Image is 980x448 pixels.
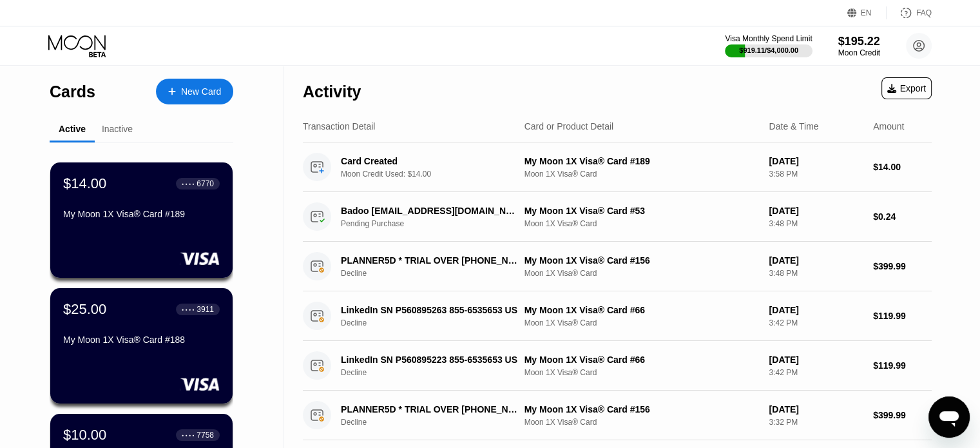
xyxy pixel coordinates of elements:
div: Transaction Detail [303,121,375,131]
div: Visa Monthly Spend Limit [725,34,812,43]
div: FAQ [916,8,932,17]
div: [DATE] [769,404,863,414]
div: My Moon 1X Visa® Card #66 [524,355,759,365]
div: EN [847,6,887,19]
iframe: Button to launch messaging window, conversation in progress [928,396,970,438]
div: 6770 [197,179,214,188]
div: $25.00 [63,301,106,318]
div: ● ● ● ● [182,182,195,186]
div: Activity [303,83,361,101]
div: $399.99 [873,261,932,271]
div: FAQ [887,6,932,19]
div: Moon 1X Visa® Card [524,219,759,228]
div: My Moon 1X Visa® Card #156 [524,404,759,414]
div: Visa Monthly Spend Limit$919.11/$4,000.00 [725,34,812,57]
div: Cards [50,83,95,101]
div: ● ● ● ● [182,433,195,437]
div: Decline [341,418,531,427]
div: LinkedIn SN P560895223 855-6535653 USDeclineMy Moon 1X Visa® Card #66Moon 1X Visa® Card[DATE]3:42... [303,341,932,391]
div: 3911 [197,305,214,314]
div: [DATE] [769,206,863,216]
div: New Card [156,79,233,104]
div: Pending Purchase [341,219,531,228]
div: Badoo [EMAIL_ADDRESS][DOMAIN_NAME] [GEOGRAPHIC_DATA] IE [341,206,517,216]
div: Inactive [102,124,133,134]
div: 3:58 PM [769,170,863,179]
div: $119.99 [873,360,932,371]
div: $195.22 [838,35,880,48]
div: Moon Credit Used: $14.00 [341,170,531,179]
div: PLANNER5D * TRIAL OVER [PHONE_NUMBER] LTDeclineMy Moon 1X Visa® Card #156Moon 1X Visa® Card[DATE]... [303,391,932,440]
div: $14.00● ● ● ●6770My Moon 1X Visa® Card #189 [50,162,233,278]
div: Card CreatedMoon Credit Used: $14.00My Moon 1X Visa® Card #189Moon 1X Visa® Card[DATE]3:58 PM$14.00 [303,142,932,192]
div: [DATE] [769,255,863,266]
div: My Moon 1X Visa® Card #189 [63,209,220,219]
div: $14.00 [873,162,932,172]
div: $119.99 [873,311,932,321]
div: ● ● ● ● [182,307,195,311]
div: EN [861,8,872,17]
div: Decline [341,318,531,327]
div: 3:32 PM [769,418,863,427]
div: My Moon 1X Visa® Card #189 [524,156,759,166]
div: 3:42 PM [769,318,863,327]
div: [DATE] [769,305,863,315]
div: My Moon 1X Visa® Card #53 [524,206,759,216]
div: LinkedIn SN P560895263 855-6535653 US [341,305,517,315]
div: PLANNER5D * TRIAL OVER [PHONE_NUMBER] LT [341,404,517,414]
div: LinkedIn SN P560895223 855-6535653 US [341,355,517,365]
div: $399.99 [873,410,932,420]
div: $0.24 [873,211,932,222]
div: $14.00 [63,175,106,192]
div: Decline [341,368,531,377]
div: [DATE] [769,355,863,365]
div: Export [881,77,932,99]
div: $10.00 [63,427,106,443]
div: Card or Product Detail [524,121,614,131]
div: Export [887,83,926,93]
div: PLANNER5D * TRIAL OVER [PHONE_NUMBER] LTDeclineMy Moon 1X Visa® Card #156Moon 1X Visa® Card[DATE]... [303,242,932,291]
div: New Card [181,86,221,97]
div: 3:48 PM [769,269,863,278]
div: Moon 1X Visa® Card [524,269,759,278]
div: My Moon 1X Visa® Card #66 [524,305,759,315]
div: PLANNER5D * TRIAL OVER [PHONE_NUMBER] LT [341,255,517,266]
div: 3:42 PM [769,368,863,377]
div: Card Created [341,156,517,166]
div: 3:48 PM [769,219,863,228]
div: Date & Time [769,121,818,131]
div: Active [59,124,86,134]
div: $919.11 / $4,000.00 [739,46,798,54]
div: Moon 1X Visa® Card [524,318,759,327]
div: Amount [873,121,904,131]
div: Moon 1X Visa® Card [524,418,759,427]
div: My Moon 1X Visa® Card #156 [524,255,759,266]
div: My Moon 1X Visa® Card #188 [63,335,220,345]
div: Moon Credit [838,48,880,57]
div: LinkedIn SN P560895263 855-6535653 USDeclineMy Moon 1X Visa® Card #66Moon 1X Visa® Card[DATE]3:42... [303,291,932,341]
div: $195.22Moon Credit [838,35,880,57]
div: 7758 [197,431,214,440]
div: Moon 1X Visa® Card [524,368,759,377]
div: [DATE] [769,156,863,166]
div: Decline [341,269,531,278]
div: Badoo [EMAIL_ADDRESS][DOMAIN_NAME] [GEOGRAPHIC_DATA] IEPending PurchaseMy Moon 1X Visa® Card #53M... [303,192,932,242]
div: Moon 1X Visa® Card [524,170,759,179]
div: $25.00● ● ● ●3911My Moon 1X Visa® Card #188 [50,288,233,404]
